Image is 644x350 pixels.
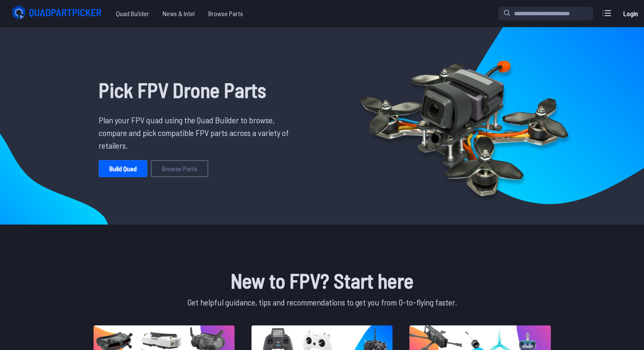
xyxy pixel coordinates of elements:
a: Browse Parts [151,160,208,177]
a: News & Intel [156,5,202,22]
h1: New to FPV? Start here [92,265,553,296]
p: Get helpful guidance, tips and recommendations to get you from 0-to-flying faster. [92,296,553,308]
p: Plan your FPV quad using the Quad Builder to browse, compare and pick compatible FPV parts across... [99,114,295,152]
a: Login [620,5,641,22]
h1: Pick FPV Drone Parts [99,75,295,105]
a: Browse Parts [202,5,250,22]
a: Build Quad [99,160,147,177]
img: Quadcopter [343,41,586,211]
a: Quad Builder [109,5,156,22]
